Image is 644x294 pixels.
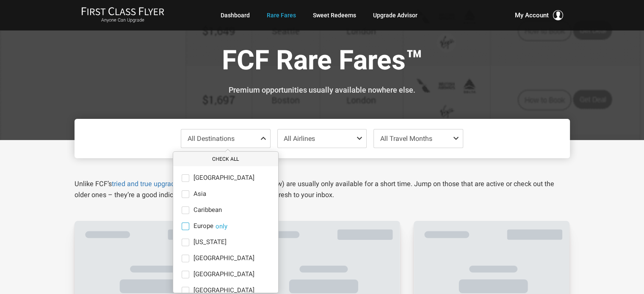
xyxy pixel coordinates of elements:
[193,255,254,262] span: [GEOGRAPHIC_DATA]
[193,174,254,182] span: [GEOGRAPHIC_DATA]
[373,8,417,23] a: Upgrade Advisor
[81,7,164,16] img: First Class Flyer
[112,180,210,188] a: tried and true upgrade strategies
[380,135,432,143] span: All Travel Months
[193,239,227,246] span: [US_STATE]
[216,223,227,230] button: Europe
[81,7,164,24] a: First Class FlyerAnyone Can Upgrade
[193,223,213,230] span: Europe
[267,8,296,23] a: Rare Fares
[515,10,563,20] button: My Account
[173,152,278,166] button: Check All
[221,8,250,23] a: Dashboard
[75,179,570,201] p: Unlike FCF’s , our Daily Alerts (below) are usually only available for a short time. Jump on thos...
[515,10,549,20] span: My Account
[81,17,164,23] small: Anyone Can Upgrade
[193,271,254,278] span: [GEOGRAPHIC_DATA]
[81,46,564,78] h1: FCF Rare Fares™
[284,135,315,143] span: All Airlines
[193,206,222,214] span: Caribbean
[313,8,356,23] a: Sweet Redeems
[81,86,564,94] h3: Premium opportunities usually available nowhere else.
[188,135,235,143] span: All Destinations
[193,190,206,198] span: Asia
